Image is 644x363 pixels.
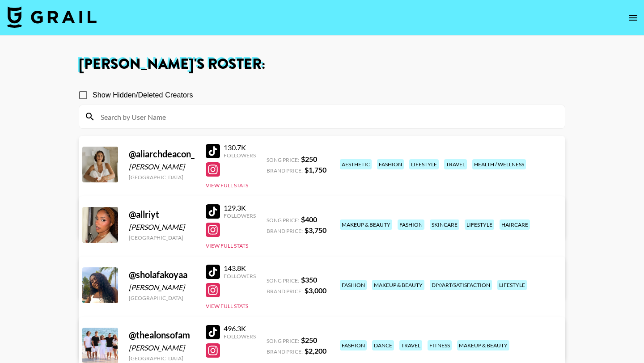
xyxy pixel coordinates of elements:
[129,234,195,241] div: [GEOGRAPHIC_DATA]
[129,162,195,171] div: [PERSON_NAME]
[129,148,195,160] div: @ aliarchdeacon_
[457,340,509,350] div: makeup & beauty
[398,219,424,230] div: fashion
[224,333,256,340] div: Followers
[500,219,530,230] div: haircare
[224,273,256,279] div: Followers
[301,155,317,163] strong: $ 250
[129,269,195,280] div: @ sholafakoyaa
[93,90,193,101] span: Show Hidden/Deleted Creators
[206,303,248,309] button: View Full Stats
[267,228,303,234] span: Brand Price:
[95,110,559,124] input: Search by User Name
[399,340,422,350] div: travel
[224,324,256,333] div: 496.3K
[267,277,299,284] span: Song Price:
[305,346,326,355] strong: $ 2,200
[129,283,195,292] div: [PERSON_NAME]
[267,348,303,355] span: Brand Price:
[206,182,248,189] button: View Full Stats
[301,336,317,344] strong: $ 250
[377,159,404,169] div: fashion
[472,159,526,169] div: health / wellness
[129,355,195,362] div: [GEOGRAPHIC_DATA]
[129,223,195,232] div: [PERSON_NAME]
[305,286,326,295] strong: $ 3,000
[301,275,317,284] strong: $ 350
[444,159,467,169] div: travel
[340,219,392,230] div: makeup & beauty
[340,159,372,169] div: aesthetic
[7,6,97,28] img: Grail Talent
[129,295,195,301] div: [GEOGRAPHIC_DATA]
[224,264,256,273] div: 143.8K
[497,280,527,290] div: lifestyle
[129,343,195,352] div: [PERSON_NAME]
[305,226,326,234] strong: $ 3,750
[224,143,256,152] div: 130.7K
[340,340,367,350] div: fashion
[129,174,195,181] div: [GEOGRAPHIC_DATA]
[129,209,195,220] div: @ allriyt
[372,340,394,350] div: dance
[465,219,494,230] div: lifestyle
[267,156,299,163] span: Song Price:
[79,57,565,72] h1: [PERSON_NAME] 's Roster:
[267,217,299,224] span: Song Price:
[372,280,424,290] div: makeup & beauty
[624,9,642,27] button: open drawer
[206,242,248,249] button: View Full Stats
[267,338,299,344] span: Song Price:
[340,280,367,290] div: fashion
[428,340,452,350] div: fitness
[129,329,195,341] div: @ thealonsofam
[305,165,326,174] strong: $ 1,750
[430,280,492,290] div: diy/art/satisfaction
[224,212,256,219] div: Followers
[301,215,317,224] strong: $ 400
[267,167,303,174] span: Brand Price:
[430,219,459,230] div: skincare
[409,159,439,169] div: lifestyle
[267,288,303,295] span: Brand Price:
[224,152,256,159] div: Followers
[224,203,256,212] div: 129.3K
